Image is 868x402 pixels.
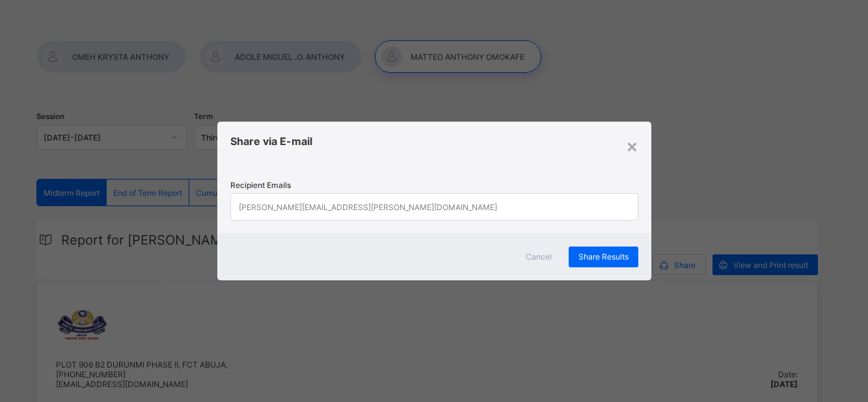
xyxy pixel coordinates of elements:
[230,135,312,148] span: Share via E-mail
[626,135,638,157] div: ×
[230,180,291,190] span: Recipient Emails
[526,252,552,261] span: Cancel
[578,252,629,261] span: Share Results
[239,194,497,219] div: [PERSON_NAME][EMAIL_ADDRESS][PERSON_NAME][DOMAIN_NAME]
